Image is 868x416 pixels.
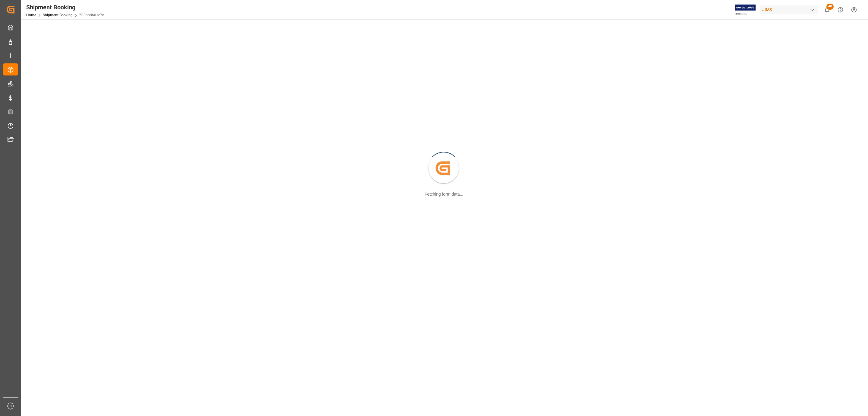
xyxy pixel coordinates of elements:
[834,3,847,17] button: Help Center
[43,13,73,17] a: Shipment Booking
[820,3,834,17] button: show 48 new notifications
[425,191,463,197] div: Fetching form data...
[826,4,834,10] span: 48
[26,13,36,17] a: Home
[735,5,756,15] img: Exertis%20JAM%20-%20Email%20Logo.jpg_1722504956.jpg
[760,5,818,14] div: JIMS
[760,4,820,15] button: JIMS
[26,3,104,12] div: Shipment Booking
